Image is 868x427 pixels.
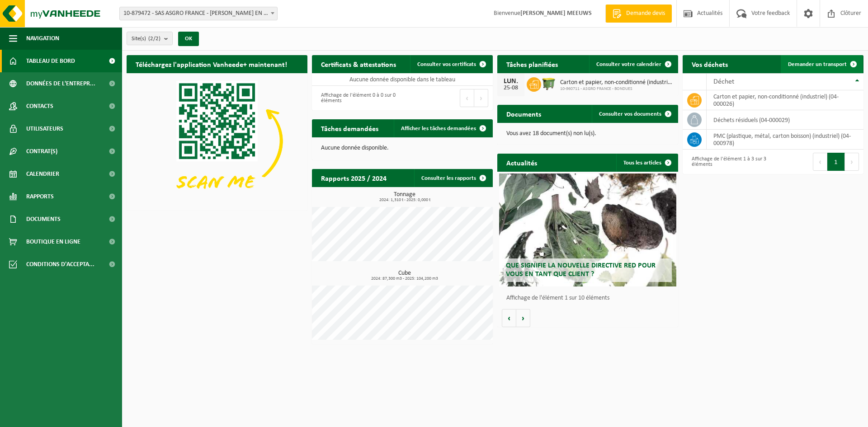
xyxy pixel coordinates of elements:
a: Tous les articles [616,154,677,172]
span: Conditions d'accepta... [26,253,94,276]
span: 2024: 87,300 m3 - 2025: 104,200 m3 [316,277,493,281]
a: Consulter les rapports [414,169,492,187]
span: 10-879472 - SAS ASGRO FRANCE - NEUVILLE EN FERRAIN [119,7,278,20]
h3: Tonnage [316,192,493,202]
span: Afficher les tâches demandées [401,126,476,131]
span: 10-960711 - ASGRO FRANCE - BONDUES [560,86,674,92]
span: Tableau de bord [26,50,75,72]
span: Rapports [26,185,54,208]
button: Next [474,89,488,107]
button: Next [845,153,859,171]
span: Carton et papier, non-conditionné (industriel) [560,79,674,86]
a: Afficher les tâches demandées [394,119,492,137]
img: Download de VHEPlus App [127,73,307,209]
span: Demander un transport [788,61,847,67]
td: PMC (plastique, métal, carton boisson) (industriel) (04-000978) [707,130,863,150]
div: Affichage de l'élément 1 à 3 sur 3 éléments [687,152,769,172]
h3: Cube [316,270,493,281]
span: Consulter vos certificats [417,61,476,67]
button: Site(s)(2/2) [127,32,173,45]
p: Affichage de l'élément 1 sur 10 éléments [506,295,674,301]
a: Que signifie la nouvelle directive RED pour vous en tant que client ? [499,174,676,286]
button: 1 [827,153,845,171]
a: Demande devis [605,5,672,23]
span: Utilisateurs [26,117,63,140]
span: Documents [26,208,61,230]
span: Navigation [26,27,59,50]
span: Site(s) [132,32,160,46]
span: Déchet [713,78,734,85]
button: Previous [813,153,827,171]
td: carton et papier, non-conditionné (industriel) (04-000026) [707,90,863,110]
span: Contacts [26,95,53,117]
span: Que signifie la nouvelle directive RED pour vous en tant que client ? [506,262,656,278]
img: WB-1100-HPE-GN-50 [541,76,557,91]
button: Previous [460,89,474,107]
span: 10-879472 - SAS ASGRO FRANCE - NEUVILLE EN FERRAIN [120,7,277,20]
a: Consulter vos certificats [410,55,492,73]
button: Vorige [502,309,516,327]
span: 2024: 1,310 t - 2025: 0,000 t [316,198,493,202]
td: Aucune donnée disponible dans le tableau [312,73,493,86]
span: Boutique en ligne [26,230,80,253]
button: OK [178,32,199,46]
strong: [PERSON_NAME] MEEUWS [520,10,592,17]
p: Vous avez 18 document(s) non lu(s). [506,131,669,137]
span: Consulter vos documents [599,111,661,117]
p: Aucune donnée disponible. [321,145,484,151]
a: Consulter votre calendrier [589,55,677,73]
div: 25-08 [502,85,520,91]
div: Affichage de l'élément 0 à 0 sur 0 éléments [316,88,398,108]
h2: Tâches demandées [312,119,387,137]
h2: Documents [497,105,550,122]
h2: Téléchargez l'application Vanheede+ maintenant! [127,55,296,73]
span: Données de l'entrepr... [26,72,95,95]
span: Contrat(s) [26,140,57,163]
count: (2/2) [148,36,160,42]
div: LUN. [502,78,520,85]
h2: Actualités [497,154,546,171]
span: Calendrier [26,163,59,185]
span: Demande devis [624,9,667,18]
td: déchets résiduels (04-000029) [707,110,863,130]
a: Consulter vos documents [592,105,677,123]
a: Demander un transport [781,55,863,73]
h2: Rapports 2025 / 2024 [312,169,396,187]
h2: Vos déchets [683,55,737,73]
h2: Tâches planifiées [497,55,567,73]
h2: Certificats & attestations [312,55,405,73]
span: Consulter votre calendrier [596,61,661,67]
button: Volgende [516,309,530,327]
